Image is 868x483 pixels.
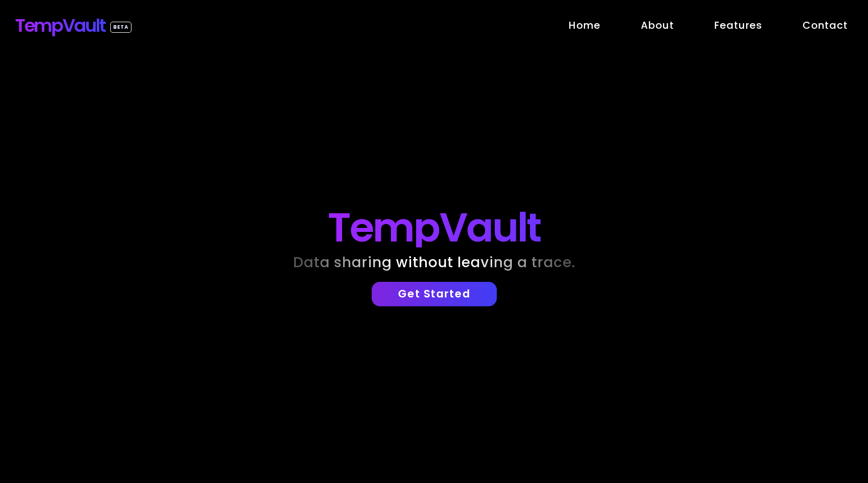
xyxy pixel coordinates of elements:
a: Get Started [293,282,575,305]
a: TempVault BETA [15,12,131,39]
a: About [641,18,674,33]
a: Contact [803,18,848,33]
a: Home [569,18,600,33]
p: BETA [113,23,128,31]
p: Data sharing without leaving a trace. [293,252,575,272]
a: Features [714,18,762,33]
h1: TempVault [293,206,575,247]
p: Get Started [377,287,491,300]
